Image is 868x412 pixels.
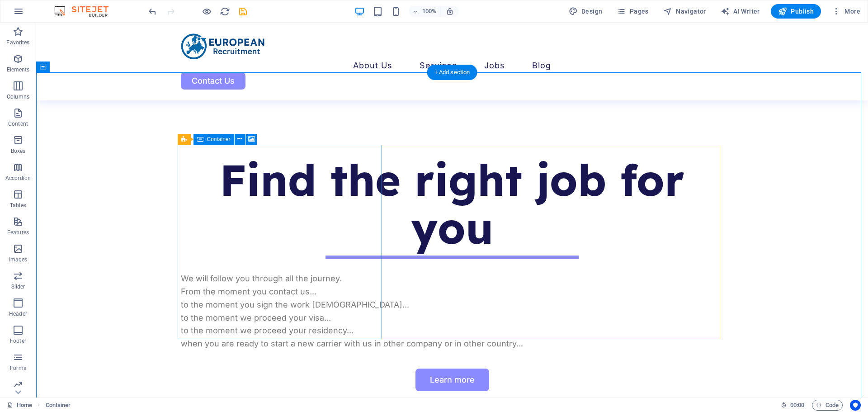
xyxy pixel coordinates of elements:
[237,6,248,17] button: save
[816,400,839,411] span: Code
[565,4,606,19] button: Design
[201,6,212,17] button: Click here to leave preview mode and continue editing
[717,4,764,19] button: AI Writer
[7,93,29,100] p: Columns
[6,39,29,46] p: Favorites
[427,65,477,80] div: + Add section
[10,365,26,372] p: Forms
[812,400,843,411] button: Code
[7,66,30,73] p: Elements
[797,402,798,408] span: :
[46,400,71,411] span: Click to select. Double-click to edit
[9,310,27,317] p: Header
[46,400,71,411] nav: breadcrumb
[219,6,230,17] button: reload
[778,7,814,16] span: Publish
[850,400,861,411] button: Usercentrics
[663,7,706,16] span: Navigator
[11,283,25,290] p: Slider
[52,6,120,17] img: Editor Logo
[11,147,26,155] p: Boxes
[569,7,603,16] span: Design
[7,229,29,236] p: Features
[7,400,32,411] a: Click to cancel selection. Double-click to open Pages
[422,6,437,17] h6: 100%
[147,6,158,17] button: undo
[832,7,860,16] span: More
[207,137,231,142] span: Container
[771,4,821,19] button: Publish
[5,175,31,182] p: Accordion
[10,202,26,209] p: Tables
[660,4,710,19] button: Navigator
[409,6,441,17] button: 100%
[9,256,28,263] p: Images
[613,4,652,19] button: Pages
[617,7,648,16] span: Pages
[721,7,760,16] span: AI Writer
[10,337,26,345] p: Footer
[446,7,454,15] i: On resize automatically adjust zoom level to fit chosen device.
[828,4,864,19] button: More
[147,6,158,17] i: Undo: Change preview image (Ctrl+Z)
[781,400,805,411] h6: Session time
[8,120,28,128] p: Content
[220,6,230,17] i: Reload page
[790,400,804,411] span: 00 00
